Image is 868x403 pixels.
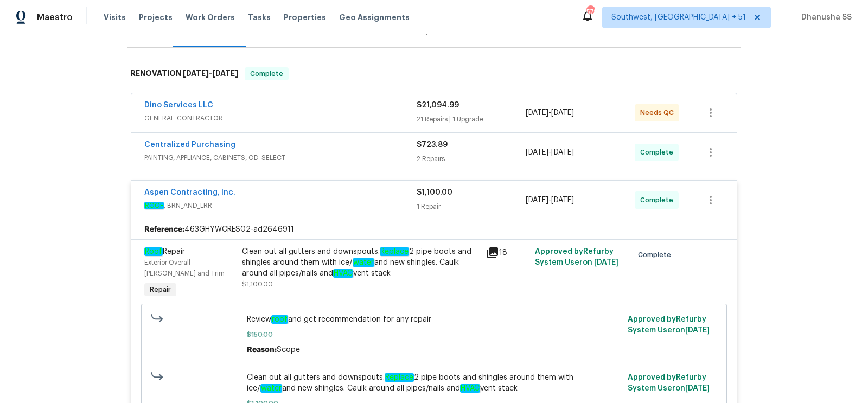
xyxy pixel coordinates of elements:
span: Approved by Refurby System User on [628,374,710,392]
span: Complete [640,195,678,206]
em: water [353,258,374,267]
span: $150.00 [247,329,622,340]
span: [DATE] [551,109,574,117]
span: Complete [638,250,675,260]
span: $723.89 [417,141,448,149]
span: [DATE] [685,385,710,392]
span: $1,100.00 [242,281,273,287]
span: [DATE] [594,259,618,266]
em: Replace [385,373,414,382]
em: ROOF [144,202,164,209]
span: [DATE] [551,149,574,156]
em: Replace [380,247,409,256]
span: [DATE] [526,109,548,117]
em: Roof [144,247,163,256]
h6: RENOVATION [131,67,238,80]
a: Aspen Contracting, Inc. [144,189,235,196]
span: Approved by Refurby System User on [535,248,618,266]
span: Repair [145,284,175,295]
span: Maestro [37,12,73,23]
span: Visits [104,12,126,23]
span: $1,100.00 [417,189,452,196]
div: 1 Repair [417,201,526,212]
div: 463GHYWCRES02-ad2646911 [131,220,737,239]
span: Projects [139,12,173,23]
em: HVAC [333,269,353,278]
span: Properties [284,12,326,23]
span: Dhanusha SS [797,12,852,23]
b: Reference: [144,224,184,235]
span: [DATE] [526,149,548,156]
div: 21 Repairs | 1 Upgrade [417,114,526,125]
span: Reason: [247,346,277,354]
span: [DATE] [685,327,710,334]
span: , BRN_AND_LRR [144,200,417,211]
em: roof [271,315,288,324]
span: Work Orders [186,12,235,23]
span: Geo Assignments [339,12,410,23]
span: - [183,69,238,77]
div: RENOVATION [DATE]-[DATE]Complete [127,56,741,91]
span: Southwest, [GEOGRAPHIC_DATA] + 51 [611,12,746,23]
div: Clean out all gutters and downspouts. 2 pipe boots and shingles around them with ice/ and new shi... [242,246,480,279]
a: Centralized Purchasing [144,141,235,149]
span: Scope [277,346,300,354]
span: PAINTING, APPLIANCE, CABINETS, OD_SELECT [144,152,417,163]
span: Repair [144,247,185,256]
span: $21,094.99 [417,101,459,109]
span: Clean out all gutters and downspouts. 2 pipe boots and shingles around them with ice/ and new shi... [247,372,622,394]
em: HVAC [460,384,480,393]
div: 578 [586,7,594,17]
span: - [526,147,574,158]
span: Complete [640,147,678,158]
div: 2 Repairs [417,153,526,164]
span: Approved by Refurby System User on [628,316,710,334]
span: [DATE] [212,69,238,77]
span: [DATE] [551,196,574,204]
span: Complete [246,68,288,79]
span: GENERAL_CONTRACTOR [144,113,417,124]
div: 18 [486,246,528,259]
em: water [260,384,282,393]
span: Review and get recommendation for any repair [247,314,622,325]
span: Tasks [248,14,271,21]
a: Dino Services LLC [144,101,213,109]
span: [DATE] [526,196,548,204]
span: Needs QC [640,107,678,118]
span: Exterior Overall - [PERSON_NAME] and Trim [144,259,225,277]
span: - [526,107,574,118]
span: - [526,195,574,206]
span: [DATE] [183,69,209,77]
